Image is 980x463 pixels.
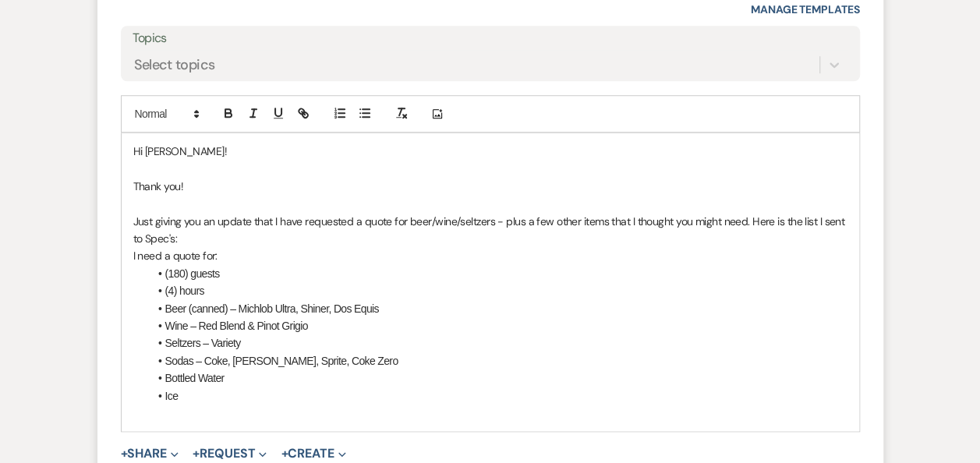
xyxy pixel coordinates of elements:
[149,300,847,317] li: Beer (canned) – Michlob Ultra, Shiner, Dos Equis
[751,2,860,16] a: Manage Templates
[134,54,215,75] div: Select topics
[193,447,200,460] span: +
[149,387,847,405] li: Ice
[133,247,847,264] p: I need a quote for:
[149,317,847,334] li: Wine – Red Blend & Pinot Grigio
[149,334,847,352] li: Seltzers – Variety
[133,178,847,195] p: Thank you!
[149,282,847,299] li: (4) hours
[149,369,847,387] li: Bottled Water
[281,447,345,460] button: Create
[149,265,847,282] li: (180) guests
[149,352,847,369] li: Sodas – Coke, [PERSON_NAME], Sprite, Coke Zero
[121,447,128,460] span: +
[121,447,179,460] button: Share
[193,447,267,460] button: Request
[133,143,847,160] p: Hi [PERSON_NAME]!
[281,447,288,460] span: +
[133,27,848,50] label: Topics
[133,213,847,248] p: Just giving you an update that I have requested a quote for beer/wine/seltzers - plus a few other...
